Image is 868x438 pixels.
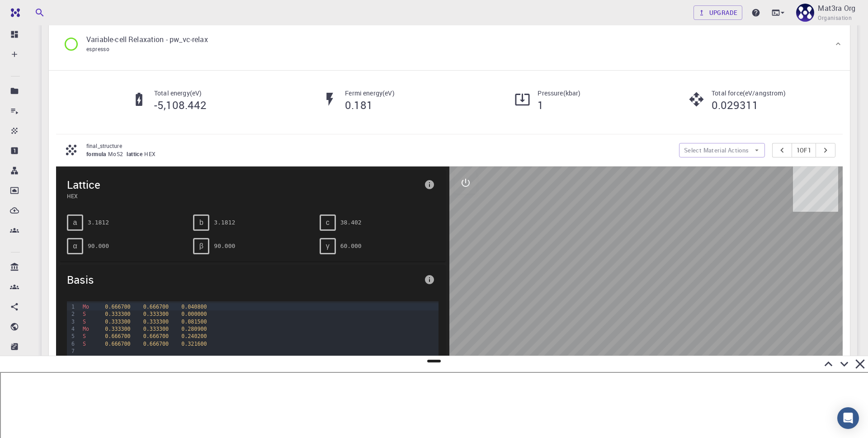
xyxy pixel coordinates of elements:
span: S [83,311,86,317]
span: MoS2 [108,150,127,157]
span: 0.280900 [181,326,207,332]
p: Pressure ( kbar ) [538,89,580,98]
span: γ [326,242,330,250]
pre: 38.402 [340,214,362,230]
span: 0.040800 [181,304,207,310]
pre: 3.1812 [214,214,235,230]
span: 0.333300 [143,326,169,332]
h5: -5,108.442 [154,98,207,112]
span: formula [86,150,108,157]
span: HEX [144,150,159,157]
button: 1of1 [792,143,816,157]
span: c [326,219,330,227]
button: Select Material Actions [679,143,765,157]
img: logo [7,8,20,17]
span: S [83,319,86,325]
span: 0.081500 [181,319,207,325]
span: Support [19,6,52,14]
span: 0.321600 [181,341,207,347]
button: info [420,176,439,194]
span: 0.666700 [143,341,169,347]
span: 0.666700 [105,333,130,339]
pre: 90.000 [214,238,235,254]
span: b [199,219,203,227]
div: Open Intercom Messenger [837,407,859,429]
span: α [73,242,77,250]
div: 4 [67,325,76,333]
img: Mat3ra Org [796,4,814,22]
span: 0.333300 [105,311,130,317]
div: 2 [67,310,76,318]
span: 0.666700 [105,341,130,347]
span: S [83,341,86,347]
span: lattice [127,150,144,157]
h5: 0.029311 [712,98,786,112]
p: Fermi energy ( eV ) [345,89,394,98]
p: Total force ( eV/angstrom ) [712,89,786,98]
button: info [420,271,439,289]
span: Basis [67,272,420,287]
span: 0.333300 [143,311,169,317]
span: espresso [86,45,109,52]
div: Variable-cell Relaxation - pw_vc-relaxespresso [49,18,850,70]
button: Upgrade [693,5,743,20]
span: Organisation [818,14,852,23]
span: 0.240200 [181,333,207,339]
span: a [73,219,77,227]
div: 3 [67,318,76,325]
span: β [199,242,203,250]
p: final_structure [86,142,672,150]
span: Mo [83,304,89,310]
span: S [83,333,86,339]
span: 0.000000 [181,311,207,317]
h5: 0.181 [345,98,394,112]
div: 7 [67,348,76,355]
span: Lattice [67,177,420,192]
span: 0.666700 [143,333,169,339]
div: pager [772,143,836,157]
span: 0.666700 [143,304,169,310]
p: Mat3ra Org [818,3,855,14]
div: 6 [67,340,76,348]
div: 5 [67,333,76,340]
span: HEX [67,192,420,200]
pre: 3.1812 [88,214,109,230]
pre: 90.000 [88,238,109,254]
span: 0.333300 [105,319,130,325]
p: Variable-cell Relaxation - pw_vc-relax [86,34,208,45]
h5: 1 [538,98,580,112]
p: Total energy ( eV ) [154,89,207,98]
span: 0.333300 [105,326,130,332]
pre: 60.000 [340,238,362,254]
span: Mo [83,326,89,332]
span: 0.666700 [105,304,130,310]
div: 1 [67,303,76,310]
span: 0.333300 [143,319,169,325]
